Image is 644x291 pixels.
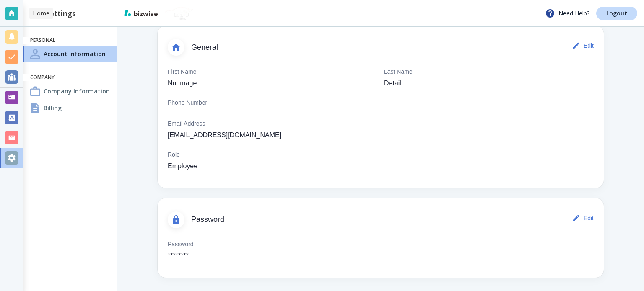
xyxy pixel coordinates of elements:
[165,7,194,20] img: NU Image Detail
[384,67,413,77] p: Last Name
[124,10,158,16] img: bizwise
[384,78,401,88] p: Detail
[23,46,117,62] a: Account InformationAccount Information
[168,240,193,249] p: Password
[168,67,196,77] p: First Name
[168,119,205,129] p: Email Address
[191,43,570,52] span: General
[44,49,106,58] h4: Account Information
[606,10,627,16] p: Logout
[32,8,76,19] h2: Settings
[168,150,180,160] p: Role
[30,37,110,44] h6: Personal
[33,9,49,18] p: Home
[570,37,597,54] button: Edit
[168,161,197,171] p: Employee
[596,7,637,20] a: Logout
[545,8,589,18] p: Need Help?
[44,87,110,95] h4: Company Information
[23,100,117,116] a: BillingBilling
[168,98,207,108] p: Phone Number
[44,103,62,112] h4: Billing
[30,74,110,81] h6: Company
[168,78,197,88] p: Nu Image
[23,83,117,100] a: Company InformationCompany Information
[168,130,281,140] p: [EMAIL_ADDRESS][DOMAIN_NAME]
[570,210,597,227] button: Edit
[191,215,570,224] span: Password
